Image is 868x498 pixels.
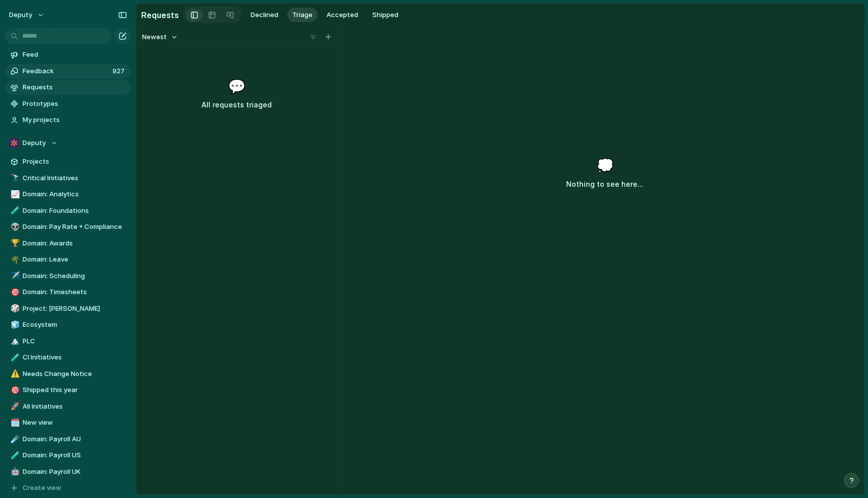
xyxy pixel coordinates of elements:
[23,320,127,330] span: Ecosystem
[11,401,18,412] div: 🚀
[23,402,127,412] span: All Initiatives
[23,385,127,395] span: Shipped this year
[287,8,317,23] button: Triage
[113,66,127,76] span: 927
[5,64,131,79] a: Feedback927
[5,334,131,349] a: 🏔️PLC
[11,417,18,429] div: 🗓️
[5,285,131,300] a: 🎯Domain: Timesheets
[23,450,127,460] span: Domain: Payroll US
[11,368,18,380] div: ⚠️
[5,317,131,332] div: 🧊Ecosystem
[321,8,363,23] button: Accepted
[5,269,131,284] a: ✈️Domain: Scheduling
[11,335,18,347] div: 🏔️
[23,66,110,76] span: Feedback
[23,222,127,232] span: Domain: Pay Rate + Compliance
[9,287,19,297] button: 🎯
[292,10,312,20] span: Triage
[5,399,131,414] a: 🚀All Initiatives
[5,154,131,169] a: Projects
[5,480,131,495] button: Create view
[5,80,131,95] a: Requests
[23,173,127,183] span: Critical Initiatives
[372,10,398,20] span: Shipped
[9,450,19,460] button: 🧪
[5,415,131,430] a: 🗓️New view
[11,254,18,266] div: 🌴
[5,366,131,382] a: ⚠️Needs Change Notice
[9,173,19,183] button: 🔭
[9,434,19,444] button: ☄️
[9,467,19,477] button: 🤖
[9,10,32,20] span: deputy
[9,369,19,379] button: ⚠️
[11,466,18,477] div: 🤖
[9,304,19,314] button: 🎲
[11,287,18,298] div: 🎯
[9,189,19,199] button: 📈
[5,136,131,151] button: Deputy
[327,10,358,20] span: Accepted
[5,383,131,398] a: 🎯Shipped this year
[23,50,127,60] span: Feed
[141,9,179,21] h2: Requests
[9,206,19,216] button: 🧪
[5,187,131,202] a: 📈Domain: Analytics
[5,301,131,316] div: 🎲Project: [PERSON_NAME]
[5,350,131,365] div: 🧪CI Initiatives
[5,203,131,218] div: 🧪Domain: Foundations
[23,157,127,167] span: Projects
[23,352,127,362] span: CI Initiatives
[9,222,19,232] button: 👽
[9,336,19,346] button: 🏔️
[23,206,127,216] span: Domain: Foundations
[9,418,19,428] button: 🗓️
[11,221,18,233] div: 👽
[11,352,18,363] div: 🧪
[5,236,131,251] div: 🏆Domain: Awards
[9,320,19,330] button: 🧊
[5,96,131,111] a: Prototypes
[11,303,18,314] div: 🎲
[11,450,18,461] div: 🧪
[11,270,18,282] div: ✈️
[5,448,131,463] a: 🧪Domain: Payroll US
[141,31,179,44] button: Newest
[23,483,61,493] span: Create view
[9,255,19,265] button: 🌴
[9,271,19,281] button: ✈️
[23,99,127,109] span: Prototypes
[5,432,131,447] a: ☄️Domain: Payroll AU
[5,112,131,128] a: My projects
[23,82,127,92] span: Requests
[596,155,614,176] span: 💭
[5,464,131,479] a: 🤖Domain: Payroll UK
[23,369,127,379] span: Needs Change Notice
[23,138,46,148] span: Deputy
[11,189,18,200] div: 📈
[11,172,18,184] div: 🔭
[23,287,127,297] span: Domain: Timesheets
[246,8,283,23] button: Declined
[23,238,127,248] span: Domain: Awards
[251,10,278,20] span: Declined
[11,319,18,331] div: 🧊
[23,271,127,281] span: Domain: Scheduling
[160,99,313,111] h3: All requests triaged
[367,8,403,23] button: Shipped
[5,219,131,234] a: 👽Domain: Pay Rate + Compliance
[23,467,127,477] span: Domain: Payroll UK
[9,385,19,395] button: 🎯
[9,238,19,248] button: 🏆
